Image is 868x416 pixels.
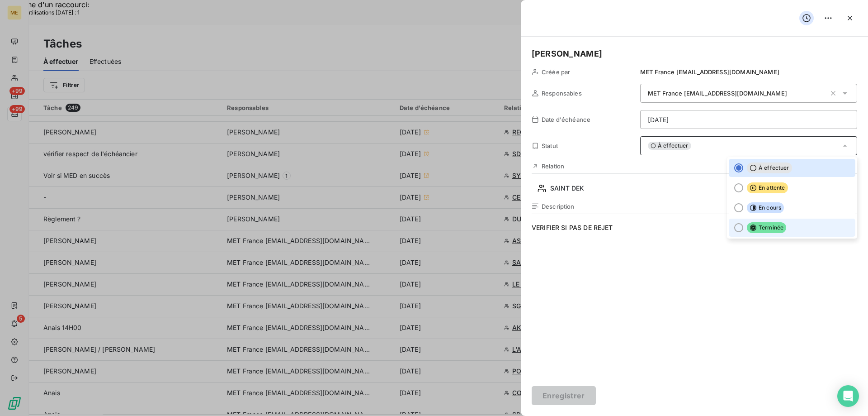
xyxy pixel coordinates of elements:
[542,142,558,149] span: Statut
[837,385,859,407] div: Open Intercom Messenger
[550,184,584,193] span: SAINT DEK
[648,90,787,97] span: MET France [EMAIL_ADDRESS][DOMAIN_NAME]
[532,181,857,196] button: SAINT DEK0,00 €
[747,222,786,233] span: Terminée
[542,90,582,97] span: Responsables
[640,110,857,129] input: placeholder
[747,182,788,193] span: En attente
[542,116,590,123] span: Date d'échéance
[747,202,784,213] span: En cours
[747,163,792,173] span: À effectuer
[532,48,857,60] h5: [PERSON_NAME]
[532,386,596,405] button: Enregistrer
[532,223,857,397] span: VERIFIER SI PAS DE REJET
[648,142,691,150] span: À effectuer
[542,203,575,210] span: Description
[542,163,564,170] span: Relation
[542,68,570,76] span: Créée par
[640,68,779,76] span: MET France [EMAIL_ADDRESS][DOMAIN_NAME]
